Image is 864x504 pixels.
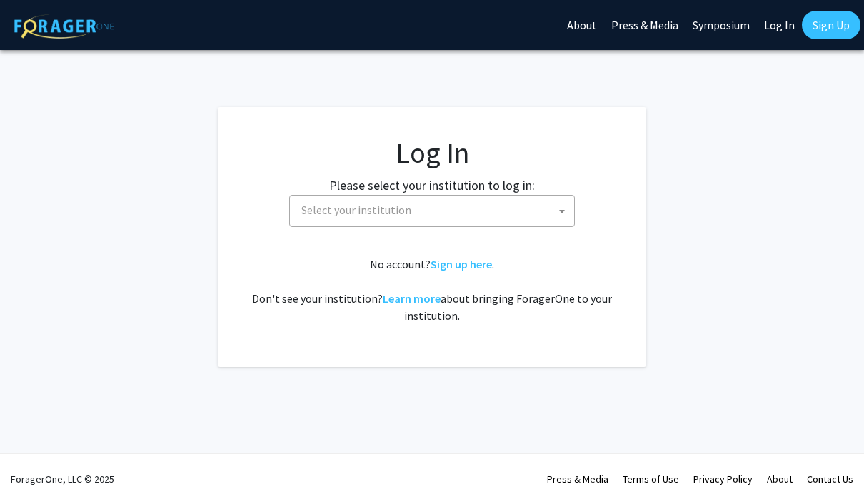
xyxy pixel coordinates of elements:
[693,473,753,485] a: Privacy Policy
[14,14,114,39] img: ForagerOne Logo
[246,256,618,324] div: No account? . Don't see your institution? about bringing ForagerOne to your institution.
[383,291,441,306] a: Learn more about bringing ForagerOne to your institution
[802,11,860,39] a: Sign Up
[296,196,574,225] span: Select your institution
[807,473,853,485] a: Contact Us
[246,136,618,170] h1: Log In
[301,203,411,217] span: Select your institution
[623,473,679,485] a: Terms of Use
[289,195,575,227] span: Select your institution
[431,257,492,271] a: Sign up here
[547,473,608,485] a: Press & Media
[767,473,793,485] a: About
[329,176,535,195] label: Please select your institution to log in:
[11,454,114,504] div: ForagerOne, LLC © 2025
